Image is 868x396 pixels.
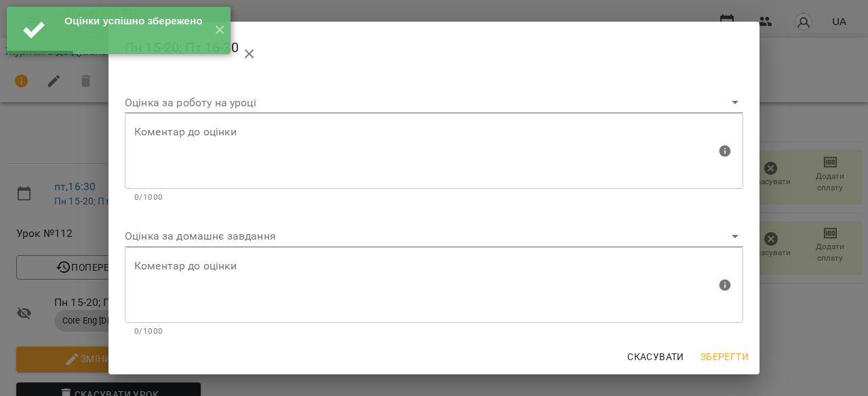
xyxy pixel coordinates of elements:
[695,345,754,369] button: Зберегти
[125,32,743,65] h2: Пн 15-20; Пт 16-30
[64,14,203,28] div: Оцінки успішно збережено
[134,191,734,204] p: 0/1000
[627,349,684,365] span: Скасувати
[233,38,266,70] button: close
[125,247,743,338] div: Максимальна кількість: 1000 символів
[125,113,743,204] div: Максимальна кількість: 1000 символів
[622,345,690,369] button: Скасувати
[134,325,734,338] p: 0/1000
[701,349,749,365] span: Зберегти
